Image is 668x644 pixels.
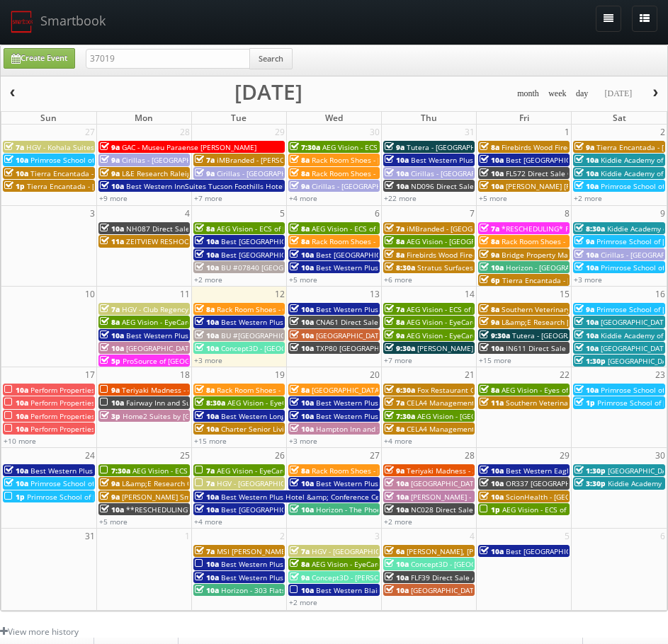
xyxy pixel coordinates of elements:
span: 10a [290,317,314,327]
span: 10a [4,385,28,395]
span: CNA61 Direct Sale Quality Inn & Suites [316,317,448,327]
a: +15 more [194,436,227,446]
span: 8a [385,424,404,434]
span: Charter Senior Living - [GEOGRAPHIC_DATA] [221,424,368,434]
span: 10a [290,424,314,434]
span: 8a [290,559,310,569]
span: AEG Vision - ECS of [US_STATE] - Drs. [PERSON_NAME] and [PERSON_NAME] [312,224,566,234]
span: Concept3D - [GEOGRAPHIC_DATA] [221,343,334,353]
span: 10a [290,250,314,260]
span: Rack Room Shoes - 1253 [PERSON_NAME][GEOGRAPHIC_DATA] [312,168,522,178]
span: AEG Vision - [GEOGRAPHIC_DATA] - [GEOGRAPHIC_DATA] [417,411,605,421]
span: ZEITVIEW RESHOOT DuPont - [GEOGRAPHIC_DATA], [GEOGRAPHIC_DATA] [126,236,370,246]
span: Perform Properties - [GEOGRAPHIC_DATA] [30,385,171,395]
span: Best Western Eagles Inn (Loc #18109) [506,466,635,476]
span: 10a [290,585,314,595]
span: 10a [574,317,599,327]
span: 10a [574,385,599,395]
span: Concept3D - [PERSON_NAME] Medicine of USC [GEOGRAPHIC_DATA] [312,573,540,582]
span: 10a [100,330,124,340]
span: 10a [290,343,314,353]
span: Best Western Plus [GEOGRAPHIC_DATA] (Loc #62024) [221,317,401,327]
span: 11a [100,236,124,246]
span: 7a [4,142,24,152]
span: AEG Vision - EyeCare Specialties of [US_STATE] - [PERSON_NAME] Eyecare Associates - [PERSON_NAME] [122,317,472,327]
span: ND096 Direct Sale MainStay Suites [PERSON_NAME] [411,181,589,191]
span: 7:30a [385,411,415,421]
span: Best Western Plus [GEOGRAPHIC_DATA] & Suites (Loc #45093) [30,466,241,476]
span: Fox Restaurant Concepts - Culinary Dropout [417,385,565,395]
span: Best Western Blairmore (Loc #68025) [316,585,444,595]
span: 9a [100,492,120,502]
span: Horizon - 303 Flats [221,585,285,595]
span: 10a [195,263,219,272]
span: ProSource of [GEOGRAPHIC_DATA] [123,356,237,366]
span: 10a [100,181,124,191]
span: 8a [290,385,310,395]
span: 10a [480,478,504,488]
span: Cirillas - [GEOGRAPHIC_DATA] [411,168,510,178]
span: 9a [385,466,404,476]
span: 10a [100,398,124,408]
span: 8a [290,155,310,165]
span: iMBranded - [GEOGRAPHIC_DATA][US_STATE] Toyota [407,224,583,234]
span: 10a [385,181,409,191]
span: 7:30a [290,142,320,152]
span: 10a [195,411,219,421]
span: Sat [613,112,626,124]
span: Horizon - [GEOGRAPHIC_DATA] [506,263,608,272]
span: Best Western Plus Valemount Inn & Suites (Loc #62120) [221,573,412,582]
span: 7a [385,224,404,234]
span: Firebirds Wood Fired Grill [PERSON_NAME] [407,250,551,260]
span: 10a [195,505,219,514]
span: 9a [290,573,310,582]
a: +3 more [194,355,222,365]
span: Best Western Plus East Side (Loc #68029) [221,559,363,569]
span: 9a [385,330,404,340]
span: AEG Vision - EyeCare Specialties of [US_STATE] – [PERSON_NAME] Eye Care [217,466,470,476]
span: 9a [100,478,120,488]
a: +4 more [194,517,222,527]
a: +10 more [4,436,36,446]
span: CELA4 Management Services, Inc. - [PERSON_NAME] Hyundai [407,398,614,408]
span: 10a [385,492,409,502]
span: Mon [135,112,153,124]
span: Fri [519,112,529,124]
span: 9a [100,168,120,178]
span: Best Western Plus Hotel &amp; Conference Center (Loc #21035) [221,492,440,502]
span: 10a [385,559,409,569]
a: +5 more [479,193,507,203]
span: AEG Vision - EyeCare Specialties of [US_STATE] - In Focus Vision Center [312,559,551,569]
span: 8a [100,317,120,327]
span: 1p [4,181,25,191]
span: 10a [574,343,599,353]
span: 7a [100,304,120,314]
span: 8a [195,224,215,234]
span: Stratus Surfaces - [GEOGRAPHIC_DATA] Slab Gallery [417,263,592,272]
span: L&E Research Raleigh [122,168,196,178]
span: 10a [290,411,314,421]
span: 9a [574,304,594,314]
a: +2 more [289,597,317,607]
span: [GEOGRAPHIC_DATA] - [GEOGRAPHIC_DATA] [411,478,556,488]
span: 10a [4,478,28,488]
span: Bridge Property Management - Banyan Everton [502,250,663,260]
span: 8a [290,168,310,178]
button: month [512,85,544,103]
span: HGV - [GEOGRAPHIC_DATA] [312,546,402,556]
span: Rack Room Shoes - Newnan Crossings (No Rush) [217,385,380,395]
span: 10a [195,236,219,246]
span: 10a [195,317,219,327]
span: [GEOGRAPHIC_DATA] [US_STATE] [US_STATE] [126,343,275,353]
a: +4 more [384,436,412,446]
span: 8a [385,317,404,327]
span: Thu [421,112,437,124]
span: Rack Room Shoes - [STREET_ADDRESS] [312,155,441,165]
span: Teriyaki Madness - 318 Decatur [407,466,514,476]
span: 7:30a [100,466,130,476]
span: 10a [385,155,409,165]
span: 9a [290,181,310,191]
span: Firebirds Wood Fired Grill [GEOGRAPHIC_DATA] [502,142,659,152]
span: 10a [4,424,28,434]
span: 10a [195,585,219,595]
